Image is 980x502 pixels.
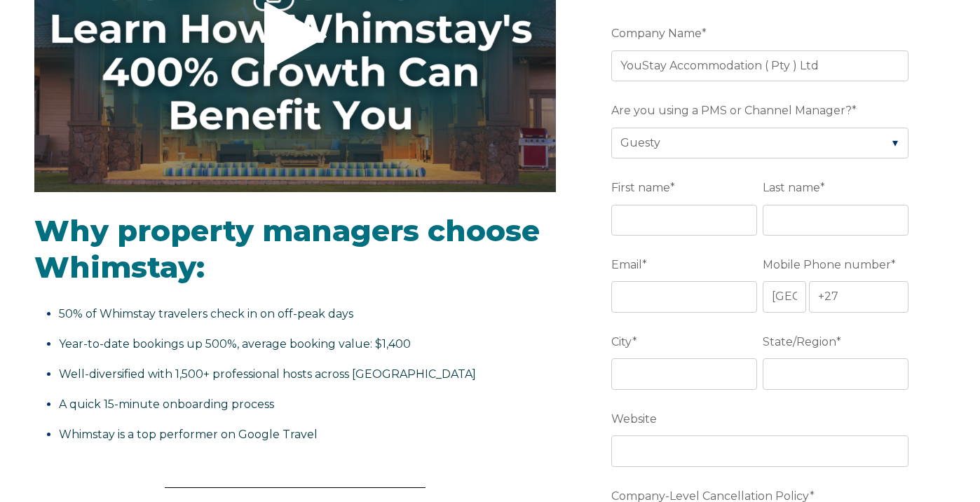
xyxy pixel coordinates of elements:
span: Why property managers choose Whimstay: [34,212,540,286]
span: Well-diversified with 1,500+ professional hosts across [GEOGRAPHIC_DATA] [59,367,476,381]
span: Last name [763,177,820,198]
span: First name [611,177,670,198]
span: Year-to-date bookings up 500%, average booking value: $1,400 [59,337,411,351]
span: City [611,331,632,353]
span: Are you using a PMS or Channel Manager? [611,100,852,121]
span: Email [611,254,642,276]
span: State/Region [763,331,836,353]
span: Mobile Phone number [763,254,891,276]
span: 50% of Whimstay travelers check in on off-peak days [59,307,353,320]
span: Website [611,408,657,430]
span: Company Name [611,22,702,44]
span: Whimstay is a top performer on Google Travel [59,428,318,441]
span: A quick 15-minute onboarding process [59,398,274,411]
